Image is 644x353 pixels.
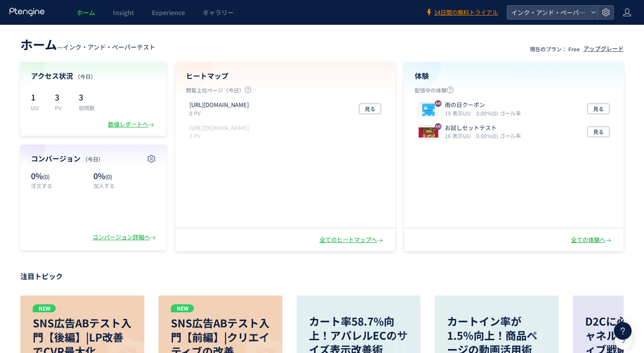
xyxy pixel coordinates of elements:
[79,90,95,104] p: 3
[434,8,498,17] span: 14日間の無料トライアル
[77,8,95,17] span: ホーム
[152,8,185,17] span: Experience
[593,104,604,114] span: 見る
[55,90,68,104] p: 3
[31,71,156,81] h4: アクセス状況
[419,127,438,139] img: c531d34fb1f1c0f34e7f106b546867881755076070712.jpeg
[320,236,385,244] div: 全てのヒートマップへ
[419,104,438,116] img: 6b65303907ae26a98f09416d6024ab311755157580125.png
[105,173,112,181] span: (0)
[93,170,156,182] p: 0%
[189,109,252,117] p: 0 PV
[82,155,104,163] span: （今日）
[31,153,156,164] h4: コンバージョン
[530,45,580,53] p: 現在のプラン： Free
[359,104,381,114] button: 見る
[445,101,517,109] p: 雨の日クーポン
[189,101,249,109] p: http://share.fcoop-enjoy.jp/tooltest/b
[63,42,155,51] span: インク・アンド・ペーパーテスト
[593,127,604,137] span: 見る
[186,86,385,97] p: 閲覧上位ページ（今日）
[31,104,44,111] p: UU
[189,132,252,139] p: 3 PV
[587,127,609,137] button: 見る
[476,109,521,117] i: 0.00%(0) ゴール率
[93,233,158,242] div: コンバージョン詳細へ
[43,173,50,181] span: (0)
[75,73,96,80] span: （今日）
[93,182,156,189] p: 加入する
[571,236,613,244] div: 全ての体験へ
[31,170,89,182] p: 0%
[55,104,68,111] p: PV
[445,109,474,117] i: 19 表示UU
[445,124,517,132] p: お試しセットテスト
[203,8,234,17] span: ギャラリー
[189,124,249,132] p: https://share.fcoop-enjoy.jp/tooltest/b
[20,269,624,283] p: 注目トピック
[186,71,385,81] h4: ヒートマップ
[445,132,474,139] i: 16 表示UU
[415,86,613,97] p: 配信中の体験
[476,132,521,139] i: 0.00%(0) ゴール率
[79,104,95,111] p: 訪問数
[31,182,89,189] p: 注文する
[415,71,613,81] h4: 体験
[425,8,498,17] a: 14日間の無料トライアル
[509,6,587,19] span: インク・アンド・ペーパーテスト
[20,35,57,53] span: ホーム
[365,104,375,114] span: 見る
[33,304,56,312] p: NEW
[20,35,155,53] div: —
[171,304,194,312] p: NEW
[587,104,609,114] button: 見る
[31,90,44,104] p: 1
[113,8,134,17] span: Insight
[108,120,156,129] div: 数値レポートへ
[583,45,624,53] div: アップグレード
